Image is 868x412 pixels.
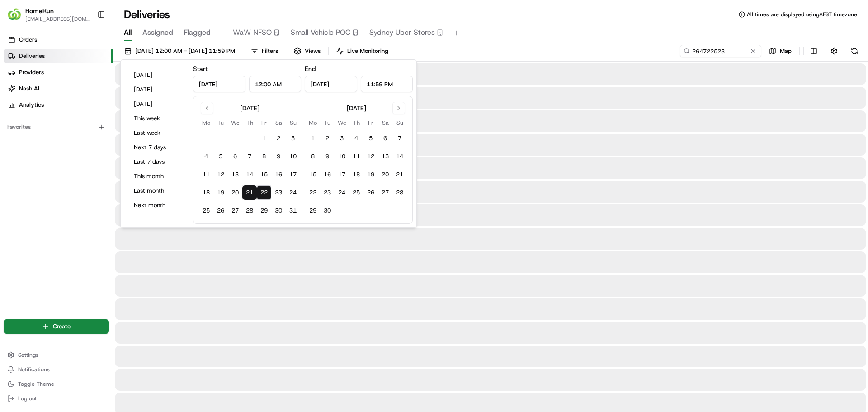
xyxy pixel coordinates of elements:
button: 20 [378,167,392,182]
button: 29 [257,204,271,218]
button: 26 [213,204,228,218]
button: 21 [392,167,407,182]
button: 5 [363,131,378,146]
button: 8 [257,149,271,164]
button: [DATE] [130,83,184,96]
span: Analytics [19,101,44,109]
button: 27 [378,185,392,200]
button: 30 [320,204,335,218]
button: [DATE] 12:00 AM - [DATE] 11:59 PM [120,45,239,57]
button: 29 [306,204,320,218]
button: 23 [271,185,286,200]
button: Filters [247,45,282,57]
button: Toggle Theme [4,378,109,390]
button: 8 [306,149,320,164]
button: 11 [349,149,363,164]
button: 13 [378,149,392,164]
button: 16 [271,167,286,182]
span: Live Monitoring [347,47,388,55]
th: Sunday [286,118,300,128]
th: Thursday [242,118,257,128]
input: Date [305,76,357,92]
button: 14 [242,167,257,182]
th: Tuesday [320,118,335,128]
span: Create [53,322,71,331]
button: 9 [320,149,335,164]
button: 15 [306,167,320,182]
button: 19 [213,185,228,200]
button: 6 [228,149,242,164]
a: Deliveries [4,49,113,63]
button: 12 [363,149,378,164]
span: WaW NFSO [233,27,272,38]
span: Filters [262,47,278,55]
button: 11 [199,167,213,182]
button: 17 [335,167,349,182]
button: This week [130,112,184,125]
button: Views [290,45,325,57]
button: [EMAIL_ADDRESS][DOMAIN_NAME] [25,15,90,23]
button: Next 7 days [130,141,184,154]
span: Map [780,47,792,55]
button: 12 [213,167,228,182]
th: Saturday [378,118,392,128]
button: Go to previous month [201,102,213,114]
th: Friday [363,118,378,128]
th: Friday [257,118,271,128]
span: Sydney Uber Stores [369,27,435,38]
label: Start [193,65,208,73]
button: Last week [130,127,184,139]
span: Settings [18,351,38,359]
button: 4 [349,131,363,146]
button: Log out [4,392,109,405]
th: Monday [306,118,320,128]
button: 16 [320,167,335,182]
input: Type to search [680,45,761,57]
span: Flagged [184,27,211,38]
a: Analytics [4,98,113,112]
button: Next month [130,199,184,212]
button: 1 [257,131,271,146]
button: 22 [306,185,320,200]
button: 7 [392,131,407,146]
button: Create [4,319,109,334]
button: 20 [228,185,242,200]
button: 30 [271,204,286,218]
button: Last 7 days [130,156,184,168]
button: 28 [392,185,407,200]
h1: Deliveries [124,7,170,22]
button: 6 [378,131,392,146]
button: 13 [228,167,242,182]
th: Wednesday [335,118,349,128]
button: HomeRun [25,6,54,15]
button: 3 [286,131,300,146]
button: 28 [242,204,257,218]
button: 3 [335,131,349,146]
button: 21 [242,185,257,200]
button: 17 [286,167,300,182]
div: Favorites [4,120,109,134]
button: HomeRunHomeRun[EMAIL_ADDRESS][DOMAIN_NAME] [4,4,94,25]
span: Orders [19,36,37,44]
div: [DATE] [347,104,366,113]
a: Orders [4,33,113,47]
button: 10 [286,149,300,164]
th: Thursday [349,118,363,128]
button: [DATE] [130,69,184,81]
button: Notifications [4,363,109,376]
button: 18 [199,185,213,200]
button: Refresh [848,45,861,57]
a: Providers [4,65,113,80]
span: Deliveries [19,52,45,60]
button: Map [765,45,796,57]
a: Nash AI [4,81,113,96]
input: Date [193,76,245,92]
img: HomeRun [7,7,22,22]
button: 7 [242,149,257,164]
button: Live Monitoring [332,45,392,57]
th: Tuesday [213,118,228,128]
button: 26 [363,185,378,200]
button: 15 [257,167,271,182]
